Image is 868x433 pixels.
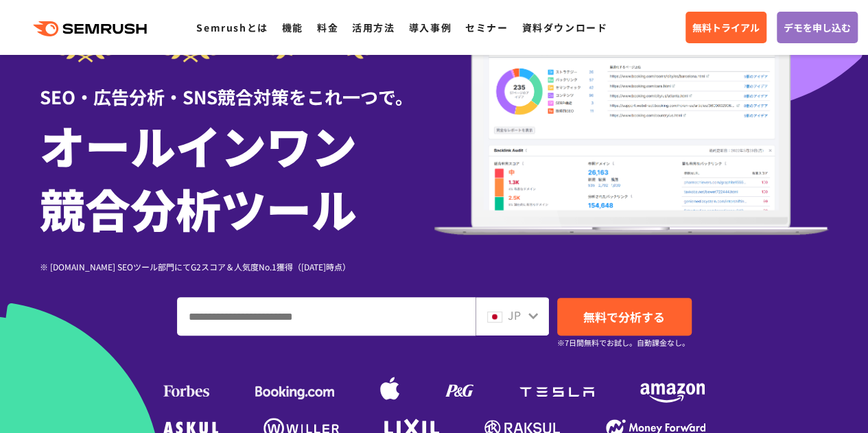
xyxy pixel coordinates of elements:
a: 無料トライアル [685,12,766,43]
a: セミナー [465,21,508,34]
a: 料金 [317,21,338,34]
h1: オールインワン 競合分析ツール [40,113,434,239]
div: ※ [DOMAIN_NAME] SEOツール部門にてG2スコア＆人気度No.1獲得（[DATE]時点） [40,260,434,273]
a: 資料ダウンロード [521,21,607,34]
span: 無料トライアル [692,20,760,35]
div: SEO・広告分析・SNS競合対策をこれ一つで。 [40,62,434,110]
span: デモを申し込む [784,20,851,35]
a: 機能 [282,21,303,34]
span: 無料で分析する [583,308,665,325]
small: ※7日間無料でお試し。自動課金なし。 [557,336,690,349]
input: ドメイン、キーワードまたはURLを入力してください [178,298,475,335]
a: 活用方法 [352,21,395,34]
span: JP [508,307,521,323]
a: 導入事例 [409,21,451,34]
a: Semrushとは [196,21,268,34]
a: 無料で分析する [557,298,692,336]
a: デモを申し込む [777,12,858,43]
